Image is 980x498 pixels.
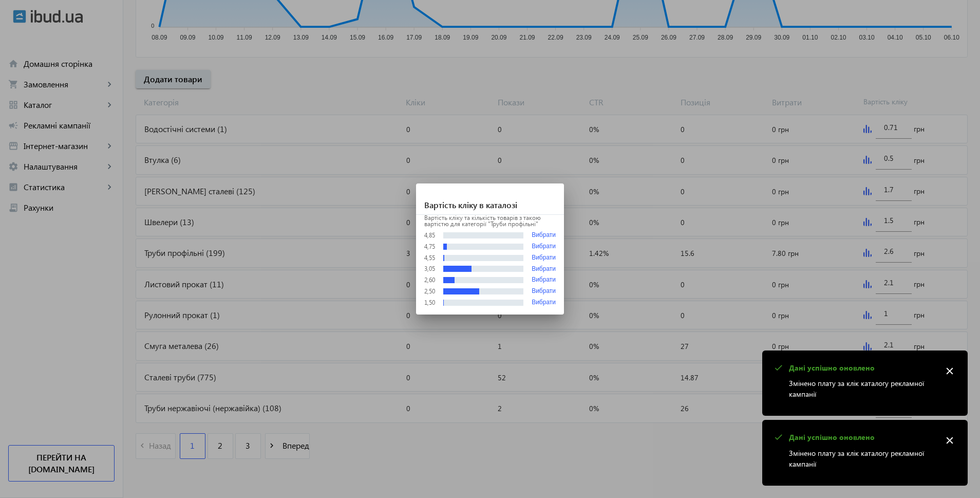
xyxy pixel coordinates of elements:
p: Змінено плату за клік каталогу рекламної кампанії [789,448,936,469]
div: 4,85 [424,232,435,238]
div: 1,50 [424,300,435,306]
button: Вибрати [532,299,556,306]
p: Дані успішно оновлено [789,432,936,442]
button: Вибрати [532,266,556,273]
p: Змінено плату за клік каталогу рекламної кампанії [789,378,936,399]
button: Вибрати [532,231,556,239]
div: 2,50 [424,288,435,294]
div: 4,75 [424,244,435,250]
p: Дані успішно оновлено [789,363,936,373]
h1: Вартість кліку в каталозі [416,183,564,215]
mat-icon: close [942,433,957,448]
mat-icon: close [942,363,957,379]
button: Вибрати [532,288,556,295]
button: Вибрати [532,254,556,262]
p: Вартість кліку та кількість товарів з такою вартістю для категорії "Труби профільні" [424,215,556,227]
button: Вибрати [532,243,556,250]
mat-icon: check [771,431,785,444]
div: 2,60 [424,277,435,283]
button: Вибрати [532,276,556,284]
div: 3,05 [424,266,435,272]
div: 4,55 [424,255,435,261]
mat-icon: check [771,361,785,375]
